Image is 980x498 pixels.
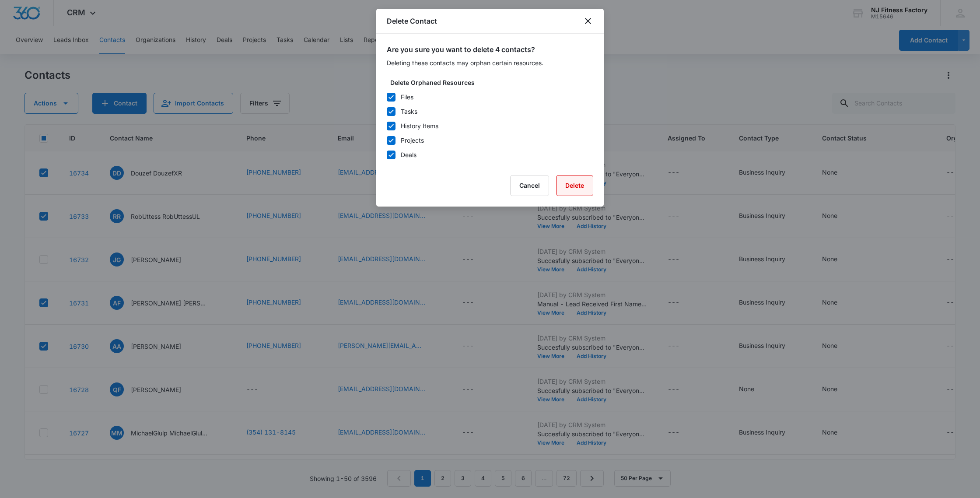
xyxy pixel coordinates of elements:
[401,121,438,130] div: History Items
[583,16,593,26] button: close
[401,107,417,116] div: Tasks
[390,78,597,87] label: Delete Orphaned Resources
[387,16,437,26] h1: Delete Contact
[387,44,593,55] h2: Are you sure you want to delete 4 contacts?
[556,175,593,196] button: Delete
[510,175,549,196] button: Cancel
[387,58,593,67] p: Deleting these contacts may orphan certain resources.
[401,150,416,159] div: Deals
[401,136,424,145] div: Projects
[401,92,413,102] div: Files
